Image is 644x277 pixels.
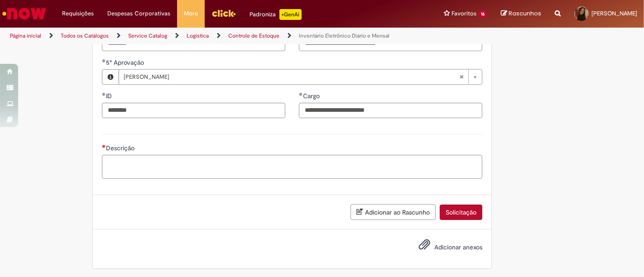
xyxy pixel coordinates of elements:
[351,204,436,220] button: Adicionar ao Rascunho
[1,5,48,23] img: ServiceNow
[478,10,487,18] span: 16
[250,9,302,20] div: Padroniza
[509,9,541,18] span: Rascunhos
[211,6,236,20] img: click_logo_yellow_360x200.png
[106,92,114,100] span: ID
[10,32,41,39] a: Página inicial
[501,10,541,18] a: Rascunhos
[455,70,468,84] abbr: Limpar campo 5° Aprovação
[299,92,303,96] span: Obrigatório Preenchido
[591,10,637,17] span: [PERSON_NAME]
[106,58,146,67] span: 5° Aprovação
[102,155,482,179] textarea: Descrição
[299,103,482,118] input: Cargo
[187,32,209,39] a: Logistica
[416,236,433,257] button: Adicionar anexos
[61,32,109,39] a: Todos os Catálogos
[434,243,482,251] span: Adicionar anexos
[107,9,170,18] span: Despesas Corporativas
[102,92,106,96] span: Obrigatório Preenchido
[299,32,389,39] a: Inventário Eletrônico Diário e Mensal
[279,9,302,20] p: +GenAi
[7,28,423,44] ul: Trilhas de página
[102,59,106,62] span: Obrigatório Preenchido
[62,9,94,18] span: Requisições
[119,70,482,84] a: [PERSON_NAME]Limpar campo 5° Aprovação
[228,32,279,39] a: Controle de Estoque
[102,103,285,118] input: ID
[124,70,459,84] span: [PERSON_NAME]
[102,70,119,84] button: 5° Aprovação, Visualizar este registro Ana Elisa Silva Tosatti
[102,144,106,148] span: Necessários
[128,32,167,39] a: Service Catalog
[452,9,476,18] span: Favoritos
[440,205,482,220] button: Solicitação
[184,9,198,18] span: More
[106,144,136,152] span: Descrição
[303,92,322,100] span: Cargo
